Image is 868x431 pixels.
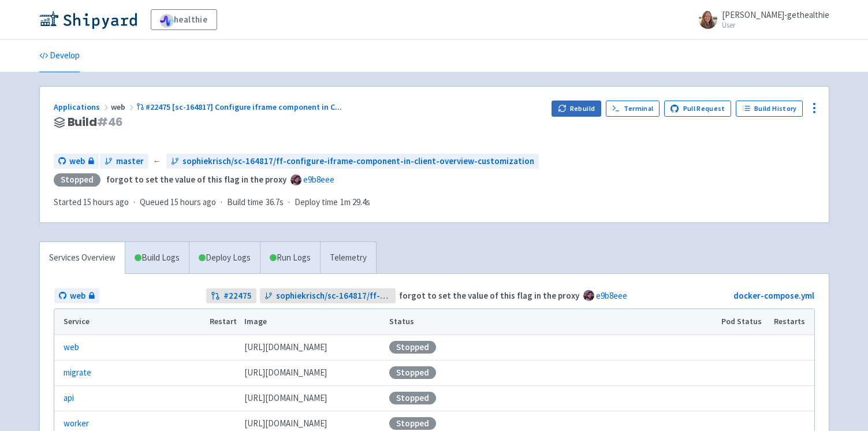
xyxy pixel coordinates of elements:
th: Pod Status [717,309,770,335]
a: #22475 [sc-164817] Configure iframe component in C... [136,102,344,112]
span: 1m 29.4s [340,196,370,209]
a: #22475 [206,288,256,304]
button: Rebuild [552,101,601,117]
th: Restarts [770,309,814,335]
div: Stopped [389,341,436,354]
span: [DOMAIN_NAME][URL] [244,392,327,405]
a: Telemetry [320,242,376,274]
span: sophiekrisch/sc-164817/ff-configure-iframe-component-in-client-overview-customization [276,289,391,303]
a: healthie [151,9,217,30]
span: [DOMAIN_NAME][URL] [244,366,327,380]
a: Build Logs [125,242,189,274]
a: sophiekrisch/sc-164817/ff-configure-iframe-component-in-client-overview-customization [166,154,539,169]
time: 15 hours ago [83,196,129,207]
time: 15 hours ago [170,196,216,207]
a: Pull Request [664,101,732,117]
a: sophiekrisch/sc-164817/ff-configure-iframe-component-in-client-overview-customization [260,288,396,304]
a: Terminal [606,101,660,117]
span: [DOMAIN_NAME][URL] [244,341,327,354]
div: Stopped [389,392,436,404]
a: Services Overview [40,242,125,274]
span: sophiekrisch/sc-164817/ff-configure-iframe-component-in-client-overview-customization [182,155,534,168]
span: Deploy time [295,196,338,209]
strong: forgot to set the value of this flag in the proxy [106,174,286,185]
span: Queued [140,196,216,207]
th: Image [240,309,385,335]
a: Deploy Logs [189,242,260,274]
th: Status [385,309,717,335]
a: Build History [736,101,803,117]
a: Applications [54,102,111,112]
a: e9b8eee [596,290,627,301]
span: ← [153,155,162,168]
a: Run Logs [260,242,320,274]
span: Build [68,116,124,129]
a: migrate [64,366,91,380]
span: [DOMAIN_NAME][URL] [244,417,327,430]
a: e9b8eee [303,174,334,185]
span: Build time [227,196,263,209]
a: api [64,392,74,405]
strong: # 22475 [223,289,252,303]
a: Develop [39,40,80,72]
span: master [116,155,144,168]
span: # 46 [97,114,124,130]
small: User [722,21,829,29]
a: web [64,341,79,354]
a: web [54,154,99,169]
span: web [111,102,136,112]
div: Stopped [389,417,436,430]
a: master [100,154,148,169]
div: Stopped [54,173,100,187]
th: Service [54,309,206,335]
div: · · · [54,196,377,209]
span: [PERSON_NAME]-gethealthie [722,9,829,20]
img: Shipyard logo [39,10,137,29]
strong: forgot to set the value of this flag in the proxy [399,290,579,301]
a: docker-compose.yml [733,290,814,301]
a: [PERSON_NAME]-gethealthie User [692,10,829,29]
a: worker [64,417,89,430]
span: 36.7s [266,196,284,209]
span: web [69,155,85,168]
span: Started [54,196,129,207]
th: Restart [206,309,241,335]
div: Stopped [389,366,436,379]
span: #22475 [sc-164817] Configure iframe component in C ... [146,102,342,112]
a: web [54,288,99,304]
span: web [70,289,85,303]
